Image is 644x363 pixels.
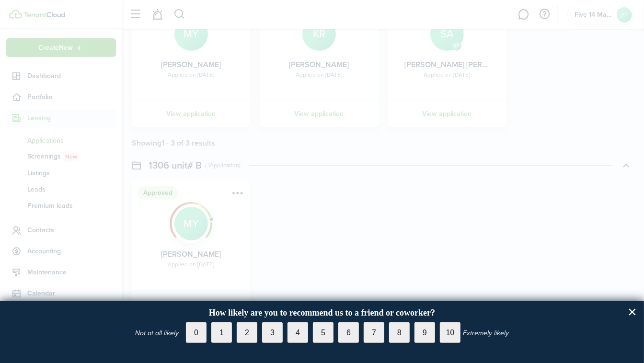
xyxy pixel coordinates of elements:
div: Not at all likely [135,328,179,338]
label: 8 [389,322,410,343]
label: 5 [313,322,333,343]
label: 3 [262,322,283,343]
label: 1 [211,322,232,343]
label: 10 [440,322,460,343]
div: Extremely likely [463,328,509,338]
label: 2 [237,322,257,343]
label: 9 [414,322,435,343]
label: 4 [287,322,308,343]
div: How likely are you to recommend us to a friend or coworker? [11,308,633,318]
label: 6 [338,322,359,343]
button: Close [628,304,637,319]
label: 0 [186,322,207,343]
label: 7 [364,322,384,343]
